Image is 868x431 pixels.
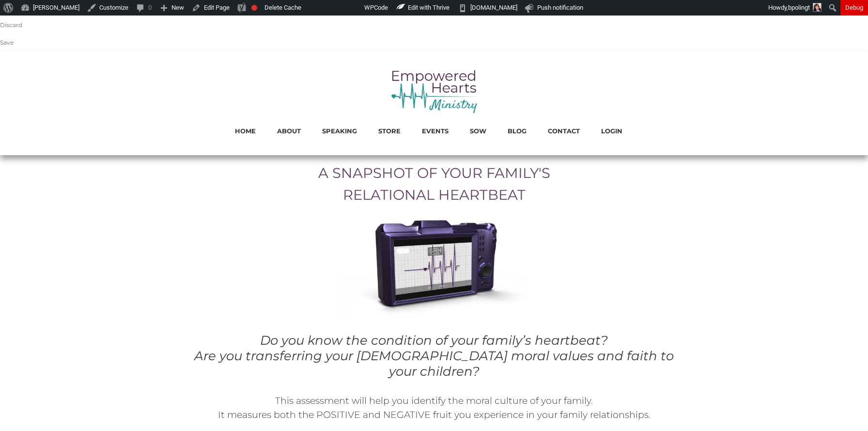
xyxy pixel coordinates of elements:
[235,125,256,137] a: HOME
[310,2,364,14] img: Views over 48 hours. Click for more Jetpack Stats.
[251,5,257,11] div: Focus keyphrase not set
[548,125,580,137] a: CONTACT
[390,68,478,114] img: empowered hearts ministry
[788,4,810,11] span: bpolingt
[470,125,486,137] a: SOW
[194,348,674,379] span: Are you transferring your [DEMOGRAPHIC_DATA] moral values and faith to your children?
[277,125,301,137] a: ABOUT
[275,395,593,406] span: This assessment will help you identify the moral culture of your family.
[601,125,622,137] a: LOGIN
[218,409,651,420] span: It measures both the POSITIVE and NEGATIVE fruit you experience in your family relationships.
[322,125,357,137] a: SPEAKING
[422,125,449,137] a: EVENTS
[378,125,401,137] a: STORE
[340,216,529,322] img: Render 6 Dark
[192,159,676,206] h3: A SNAPSHOT OF YOUR FAMILY'S RELATIONAL HEARTBEAT
[508,125,527,137] a: BLOG
[260,333,608,348] span: Do you know the condition of your family’s heartbeat?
